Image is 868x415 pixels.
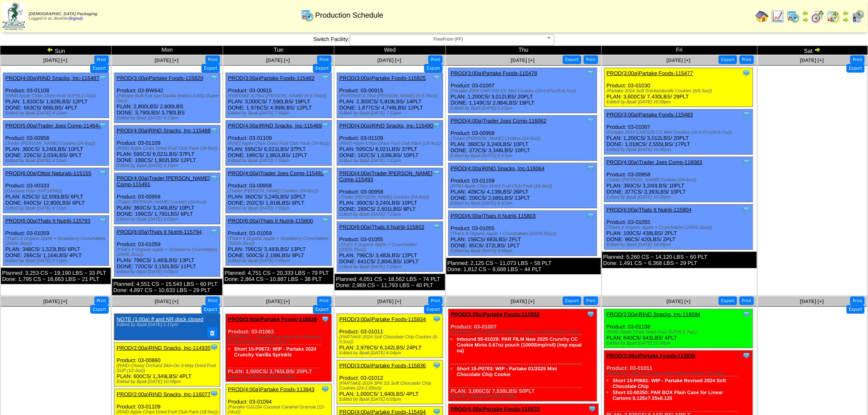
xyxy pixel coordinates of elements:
div: (Partake 2024 Soft Snickerdoodle Cookies (6/5.5oz)) [607,89,753,93]
div: (PARTAKE-6.75oz [PERSON_NAME] (6-6.75oz)) [228,93,331,98]
a: PROD(4:00a)Partake Foods-113943 [228,386,315,392]
span: Production Schedule [315,11,383,20]
img: Tooltip [321,385,329,393]
a: PROD(3:00a)Partake Foods-115835 [607,353,696,359]
img: Tooltip [433,121,441,130]
a: PROD(4:00a)Trader Joes Comp-116063 [607,159,703,165]
img: Tooltip [433,169,441,177]
button: Print [740,55,754,64]
button: Print [850,296,865,305]
div: Planned: 3,253 CS ~ 19,190 LBS ~ 33 PLT Done: 1,795 CS ~ 16,663 LBS ~ 21 PLT [1,268,111,284]
span: [DATE] [+] [511,299,535,304]
button: Export [847,305,865,314]
a: PROD(6:00a)Ottos Naturals-115155 [5,170,91,176]
a: PROD(4:00a)RIND Snacks, Inc-116064 [451,165,545,171]
td: Sun [0,46,112,55]
div: (Partake 2024 CARTON CC Mini Cookies (10-0.67oz/6-6.7oz)) [451,89,597,93]
a: [DATE] [+] [377,299,401,304]
span: [DATE] [+] [43,57,67,63]
a: PROD(4:00a)Trader Joes Comp-116062 [451,118,547,124]
div: Product: 03-01007 PLAN: 1,200CS / 3,012LBS / 20PLT DONE: 1,149CS / 2,884LBS / 19PLT [448,68,597,113]
div: Edited by Bpali [DATE] 7:55pm [228,158,331,163]
a: [DATE] [+] [800,57,824,63]
div: (Trader [PERSON_NAME] Cookies (24-6oz)) [5,141,109,146]
div: Edited by Bpali [DATE] 7:21pm [339,158,443,163]
a: PROD(3:00a)Partake Foods-115834 [339,316,426,322]
div: Product: 03-00915 PLAN: 2,300CS / 5,819LBS / 14PLT DONE: 1,877CS / 4,749LBS / 12PLT [337,73,443,118]
div: Edited by Bpali [DATE] 4:09pm [116,217,220,222]
button: Print [206,296,220,305]
a: NOTE (1:00a) ff and NR dock closed [116,316,203,322]
div: Planned: 4,551 CS ~ 15,543 LBS ~ 60 PLT Done: 4,897 CS ~ 10,633 LBS ~ 29 PLT [112,279,222,295]
div: (RIND Apple Chips Dried Fruit SUP(6-2.7oz)) [607,330,753,335]
button: Export [424,64,443,73]
div: Product: 03-01055 PLAN: 100CS / 438LBS / 2PLT DONE: 96CS / 420LBS / 2PLT [604,205,753,250]
div: Product: 03-00860 PLAN: 600CS / 1,349LBS / 4PLT [114,342,220,386]
a: (logout) [69,16,83,21]
div: Product: 03-00958 PLAN: 360CS / 3,240LBS / 10PLT DONE: 202CS / 1,818LBS / 6PLT [226,168,331,213]
img: Tooltip [321,121,329,130]
div: Product: 03-01109 PLAN: 595CS / 6,021LBS / 37PLT DONE: 186CS / 1,882LBS / 12PLT [226,121,331,166]
div: (RIND-Chewy Orchard Skin-On 3-Way Dried Fruit SUP (12-3oz)) [116,363,220,373]
div: (Partake-GSUSA Coconut Caramel Granola (12-24oz)) [228,405,331,415]
a: PROD(4:00a)Trader [PERSON_NAME] Comp-115491 [116,175,210,187]
div: (Trader [PERSON_NAME] Cookies (24-6oz)) [228,189,331,194]
a: PROD(5:00a)Trader Joes Comp-114644 [5,123,101,129]
img: arrowright.gif [814,46,821,53]
div: (RIND Apple Chips Dried Fruit SUP(6-2.7oz)) [5,93,109,98]
div: Product: 03-00958 PLAN: 360CS / 3,240LBS / 10PLT DONE: 289CS / 2,601LBS / 8PLT [337,168,443,219]
div: (RIND Apple Chips Dried Fruit Club Pack (18-9oz)) [116,146,220,151]
img: calendarblend.gif [811,10,825,23]
div: Edited by Bpali [DATE] 7:55pm [228,206,331,211]
img: Tooltip [587,310,595,318]
div: (RIND Apple Chips Dried Fruit Club Pack (18-9oz)) [228,141,331,146]
div: Product: 03-01007 PLAN: 3,000CS / 7,530LBS / 50PLT [448,309,597,401]
div: Edited by Bpali [DATE] 4:09pm [116,269,220,274]
img: Tooltip [210,74,218,82]
img: Tooltip [742,351,751,360]
img: Tooltip [742,69,751,77]
img: calendarprod.gif [301,9,314,22]
div: Edited by Bpali [DATE] 9:33pm [451,394,597,399]
img: Tooltip [210,126,218,135]
a: PROD(6:00a)Thats It Nutriti-115793 [5,218,90,224]
span: [DATE] [+] [667,57,690,63]
div: Edited by Bpali [DATE] 6:47pm [451,153,597,158]
a: [DATE] [+] [266,57,290,63]
button: Print [740,296,754,305]
img: Tooltip [98,169,107,177]
button: Export [201,305,220,314]
div: Edited by Bpali [DATE] 10:08pm [607,195,753,200]
div: Product: 03-01063 PLAN: 1,500CS / 3,765LBS / 25PLT [226,314,331,382]
button: Print [206,55,220,64]
button: Print [94,296,109,305]
div: Edited by Bpali [DATE] 6:47pm [451,201,597,206]
img: Tooltip [433,315,441,323]
a: [DATE] [+] [800,299,824,304]
img: arrowleft.gif [47,46,53,53]
div: Product: 03-01030 PLAN: 3,600CS / 7,430LBS / 29PLT [604,68,753,107]
div: (PARTAKE-2024 Soft Chocolate Chip Cookies (6-5.5oz)) [339,335,443,344]
a: Inbound 05-01029: PAR FILM New 2025 Crunchy CC Cookie Minis 0.67oz pouch (10000imp/roll) (imp equ... [457,336,582,353]
div: Product: 03-01059 PLAN: 348CS / 1,523LBS / 6PLT DONE: 266CS / 1,164LBS / 4PLT [3,216,109,266]
a: PROD(4:00a)RIND Snacks, Inc-115489 [228,123,322,129]
img: calendarprod.gif [787,10,800,23]
div: Edited by Bpali [DATE] 4:10pm [116,163,220,168]
span: FreeFrom (FF) [353,34,544,44]
img: Tooltip [587,116,595,125]
div: (That's It Organic Apple + Crunchables (200/0.35oz)) [607,225,753,230]
img: Tooltip [742,110,751,119]
img: Tooltip [742,310,751,318]
img: Tooltip [433,223,441,231]
td: Sat [757,46,868,55]
div: Product: 03-BW642 PLAN: 2,800LBS / 2,800LBS DONE: 3,790LBS / 3,790LBS [114,73,220,123]
a: PROD(6:00a)Thats It Nutriti-115803 [451,213,536,219]
div: Edited by Bpali [DATE] 7:20pm [339,212,443,217]
button: Export [563,296,581,305]
div: (Partake 2024 CARTON CC Mini Cookies (10-0.67oz/6-6.7oz)) [451,330,597,335]
div: (Partake Bulk Full size Vanilla Wafers (LBS) (Super Sac)) [116,93,220,103]
img: Tooltip [587,164,595,172]
div: (That's It Organic Apple + Crunchables (200/0.35oz)) [451,231,597,236]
